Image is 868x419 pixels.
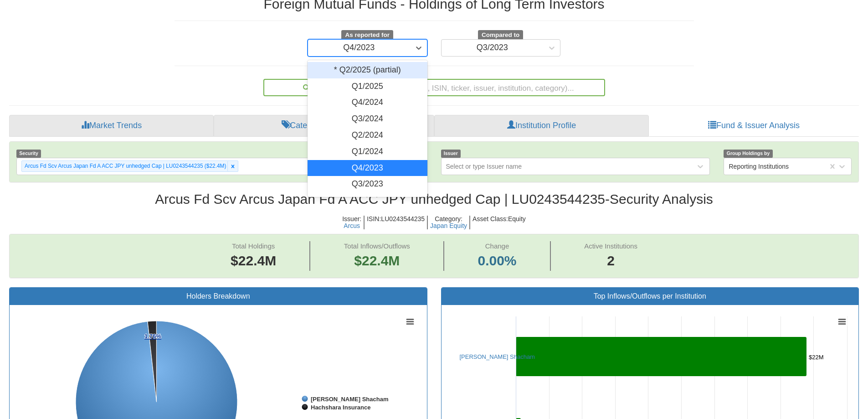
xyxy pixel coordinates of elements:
[724,150,772,157] span: Group Holdings by
[477,43,508,52] div: Q3/2023
[16,292,420,300] h3: Holders Breakdown
[446,162,522,171] div: Select or type Issuer name
[9,191,859,207] h2: Arcus Fd Scv Arcus Japan Fd A ACC JPY unhedged Cap | LU0243544235 - Security Analysis
[232,242,275,250] span: Total Holdings
[308,144,427,160] div: Q1/2024
[460,353,535,360] a: [PERSON_NAME] Shacham
[308,94,427,111] div: Q4/2024
[478,30,523,40] span: Compared to
[144,333,161,340] tspan: 1.76%
[584,251,637,271] span: 2
[308,192,427,209] div: Q2/2023
[344,242,410,250] span: Total Inflows/Outflows
[311,396,388,403] tspan: [PERSON_NAME] Shacham
[470,216,528,230] h5: Asset Class : Equity
[308,160,427,176] div: Q4/2023
[308,127,427,144] div: Q2/2024
[485,242,509,250] span: Change
[308,62,427,78] div: * Q2/2025 (partial)
[809,354,824,361] tspan: $22M
[428,216,470,230] h5: Category :
[343,43,375,52] div: Q4/2023
[441,150,461,157] span: Issuer
[448,292,852,300] h3: Top Inflows/Outflows per Institution
[264,80,604,95] div: Search anything (security name, ISIN, ticker, issuer, institution, category)...
[9,115,214,137] a: Market Trends
[434,115,649,137] a: Institution Profile
[340,216,365,230] h5: Issuer :
[22,161,227,171] div: Arcus Fd Scv Arcus Japan Fd A ACC JPY unhedged Cap | LU0243544235 ($22.4M)
[430,222,467,229] button: Japan Equity
[344,222,360,229] button: Arcus
[214,115,434,137] a: Category Breakdown
[649,115,859,137] a: Fund & Issuer Analysis
[308,176,427,192] div: Q3/2023
[308,111,427,127] div: Q3/2024
[354,253,400,268] span: $22.4M
[311,404,371,411] tspan: Hachshara Insurance
[365,216,428,230] h5: ISIN : LU0243544235
[478,251,516,271] span: 0.00%
[16,150,41,157] span: Security
[308,78,427,95] div: Q1/2025
[729,162,789,171] div: Reporting Institutions
[341,30,393,40] span: As reported for
[231,253,276,268] span: $22.4M
[584,242,637,250] span: Active Institutions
